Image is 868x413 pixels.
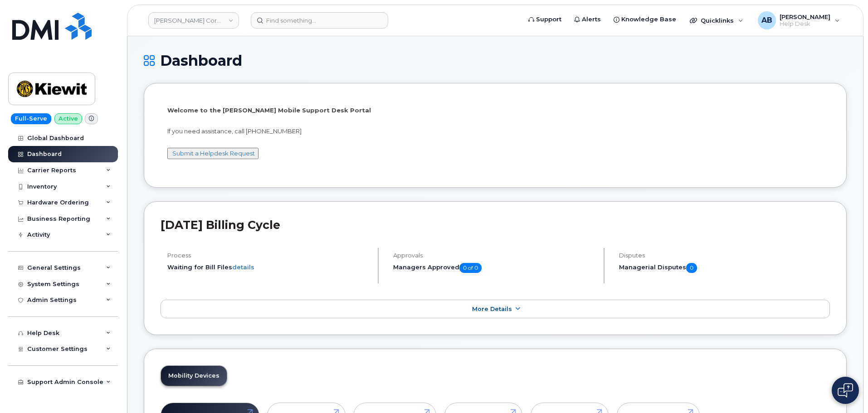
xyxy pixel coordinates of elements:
img: Open chat [838,383,853,398]
h4: Process [167,252,370,259]
span: 0 [686,263,697,273]
a: Mobility Devices [161,366,227,386]
h5: Managers Approved [393,263,596,273]
a: details [232,263,254,271]
a: Submit a Helpdesk Request [172,150,255,157]
button: Submit a Helpdesk Request [167,148,258,159]
h4: Approvals [393,252,596,259]
p: If you need assistance, call [PHONE_NUMBER] [167,127,823,136]
span: 0 of 0 [459,263,482,273]
h2: [DATE] Billing Cycle [161,218,830,232]
h1: Dashboard [144,53,847,68]
li: Waiting for Bill Files [167,263,370,272]
h5: Managerial Disputes [619,263,830,273]
p: Welcome to the [PERSON_NAME] Mobile Support Desk Portal [167,106,823,115]
h4: Disputes [619,252,830,259]
span: More Details [472,306,512,312]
